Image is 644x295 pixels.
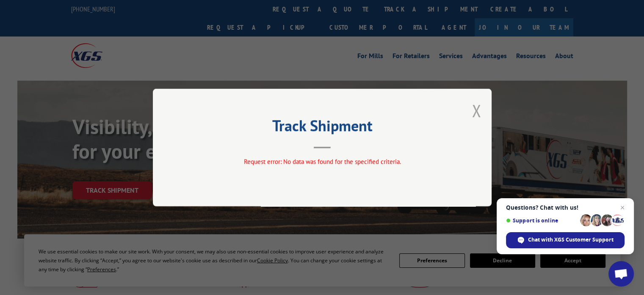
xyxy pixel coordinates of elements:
[195,120,449,136] h2: Track Shipment
[617,202,627,213] span: Close chat
[243,157,401,166] span: Request error: No data was found for the specified criteria.
[608,261,634,287] div: Open chat
[506,204,625,211] span: Questions? Chat with us!
[506,217,577,224] span: Support is online
[528,236,614,244] span: Chat with XGS Customer Support
[506,232,625,248] div: Chat with XGS Customer Support
[472,99,481,122] button: Close modal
